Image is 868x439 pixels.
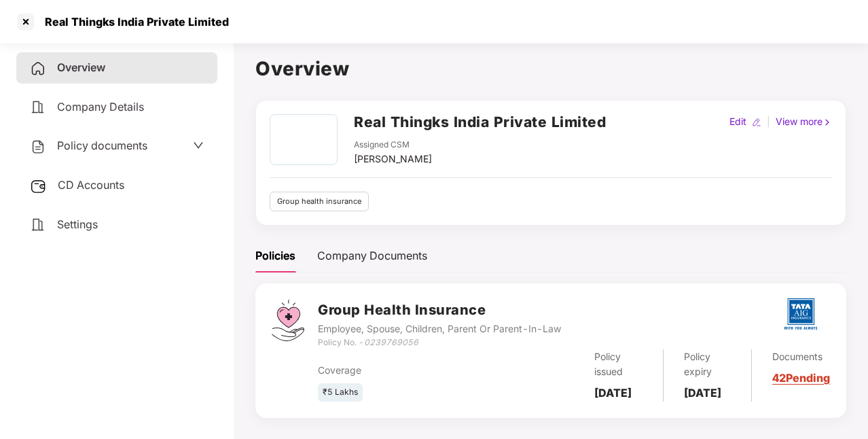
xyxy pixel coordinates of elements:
[30,99,46,116] img: svg+xml;base64,PHN2ZyB4bWxucz0iaHR0cDovL3d3dy53My5vcmcvMjAwMC9zdmciIHdpZHRoPSIyNCIgaGVpZ2h0PSIyNC...
[318,363,488,378] div: Coverage
[318,383,363,402] div: ₹5 Lakhs
[272,300,304,341] img: svg+xml;base64,PHN2ZyB4bWxucz0iaHR0cDovL3d3dy53My5vcmcvMjAwMC9zdmciIHdpZHRoPSI0Ny43MTQiIGhlaWdodD...
[684,349,731,379] div: Policy expiry
[773,114,835,129] div: View more
[57,100,144,113] span: Company Details
[752,118,761,127] img: editIcon
[727,114,749,129] div: Edit
[318,300,561,321] h3: Group Health Insurance
[30,178,47,194] img: svg+xml;base64,PHN2ZyB3aWR0aD0iMjUiIGhlaWdodD0iMjQiIHZpZXdCb3g9IjAgMCAyNSAyNCIgZmlsbD0ibm9uZSIgeG...
[777,290,825,338] img: tatag.png
[58,178,124,192] span: CD Accounts
[594,386,632,400] b: [DATE]
[354,111,606,133] h2: Real Thingks India Private Limited
[255,54,846,84] h1: Overview
[684,386,721,400] b: [DATE]
[317,247,427,264] div: Company Documents
[354,139,432,152] div: Assigned CSM
[822,118,832,127] img: rightIcon
[772,349,830,364] div: Documents
[772,371,830,385] a: 42 Pending
[57,60,105,74] span: Overview
[318,336,561,349] div: Policy No. -
[30,217,46,233] img: svg+xml;base64,PHN2ZyB4bWxucz0iaHR0cDovL3d3dy53My5vcmcvMjAwMC9zdmciIHdpZHRoPSIyNCIgaGVpZ2h0PSIyNC...
[57,217,98,231] span: Settings
[318,321,561,336] div: Employee, Spouse, Children, Parent Or Parent-In-Law
[37,15,229,29] div: Real Thingks India Private Limited
[193,140,204,151] span: down
[57,139,147,152] span: Policy documents
[764,114,773,129] div: |
[255,247,295,264] div: Policies
[364,337,418,347] i: 0239769056
[594,349,642,379] div: Policy issued
[354,152,432,166] div: [PERSON_NAME]
[30,139,46,155] img: svg+xml;base64,PHN2ZyB4bWxucz0iaHR0cDovL3d3dy53My5vcmcvMjAwMC9zdmciIHdpZHRoPSIyNCIgaGVpZ2h0PSIyNC...
[30,60,46,77] img: svg+xml;base64,PHN2ZyB4bWxucz0iaHR0cDovL3d3dy53My5vcmcvMjAwMC9zdmciIHdpZHRoPSIyNCIgaGVpZ2h0PSIyNC...
[270,192,369,211] div: Group health insurance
